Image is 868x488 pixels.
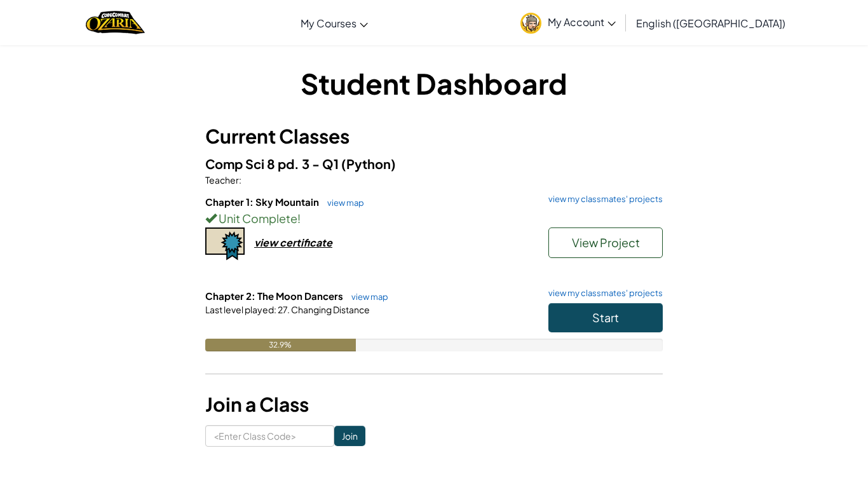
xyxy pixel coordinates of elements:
h1: Student Dashboard [205,64,663,103]
button: Start [548,303,663,332]
span: : [239,174,241,186]
button: View Project [548,227,663,258]
img: avatar [520,13,541,34]
span: Chapter 1: Sky Mountain [205,196,321,208]
h3: Join a Class [205,390,663,419]
span: ! [297,211,301,226]
h3: Current Classes [205,122,663,151]
a: My Courses [294,6,374,40]
a: English ([GEOGRAPHIC_DATA]) [630,6,792,40]
span: Last level played [205,304,274,315]
span: Changing Distance [290,304,370,315]
input: Join [334,426,365,446]
span: : [274,304,276,315]
span: Comp Sci 8 pd. 3 - Q1 [205,156,341,172]
span: View Project [572,235,640,250]
span: Start [592,310,619,325]
a: Ozaria by CodeCombat logo [86,10,145,36]
a: view my classmates' projects [542,195,663,203]
span: My Account [548,15,616,29]
div: view certificate [254,236,332,249]
a: view map [321,198,364,208]
input: <Enter Class Code> [205,425,334,447]
a: My Account [514,3,622,43]
div: 32.9% [205,339,356,351]
span: English ([GEOGRAPHIC_DATA]) [636,17,785,30]
a: view map [345,292,388,302]
span: My Courses [301,17,356,30]
span: Teacher [205,174,239,186]
span: (Python) [341,156,396,172]
a: view my classmates' projects [542,289,663,297]
span: 27. [276,304,290,315]
img: Home [86,10,145,36]
img: certificate-icon.png [205,227,245,261]
a: view certificate [205,236,332,249]
span: Unit Complete [217,211,297,226]
span: Chapter 2: The Moon Dancers [205,290,345,302]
